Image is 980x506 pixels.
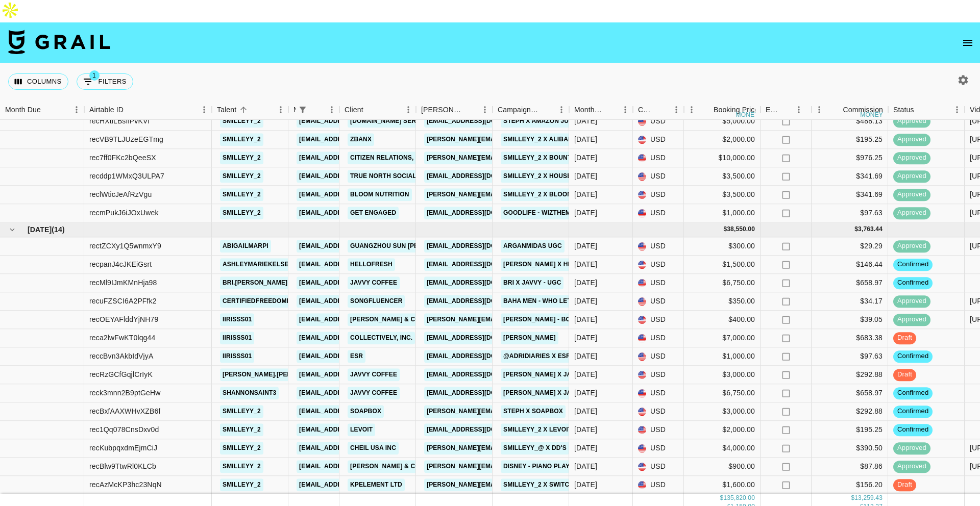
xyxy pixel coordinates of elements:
a: Baha men - Who Let the Dogs Out (Remix) [501,295,649,308]
a: [DOMAIN_NAME] Services, LLC [348,115,453,128]
div: Aug '25 [574,443,597,453]
a: smilleyy_2 [220,478,263,491]
div: Manager [288,100,339,120]
div: USD [633,112,684,131]
div: recHXtlLBsIlPvKVl [89,116,150,127]
a: Smilleyy_2 x Bounty [501,151,578,164]
a: [PERSON_NAME][EMAIL_ADDRESS][PERSON_NAME][DOMAIN_NAME] [424,460,643,473]
a: True North Social [348,170,419,183]
div: Booking Price [714,100,758,120]
a: [EMAIL_ADDRESS][DOMAIN_NAME] [297,276,411,289]
span: confirmed [893,352,933,362]
a: smilleyy_2 x Levoit [501,423,574,436]
a: [EMAIL_ADDRESS][DOMAIN_NAME] [297,387,411,399]
a: smilleyy_2 x Alibaba [501,133,580,146]
span: draft [893,334,916,343]
div: Aug '25 [574,260,597,270]
a: Songfluencer [348,295,405,308]
button: Menu [669,102,684,117]
div: $6,750.00 [684,384,761,402]
a: [EMAIL_ADDRESS][DOMAIN_NAME] [297,258,411,271]
a: [EMAIL_ADDRESS][DOMAIN_NAME] [297,170,411,183]
a: [EMAIL_ADDRESS][DOMAIN_NAME] [424,368,538,381]
span: approved [893,135,930,145]
button: Menu [401,102,416,117]
a: [EMAIL_ADDRESS][DOMAIN_NAME] [297,332,411,344]
div: $300.00 [684,237,761,256]
div: Aug '25 [574,370,597,380]
div: $683.38 [812,329,888,347]
div: USD [633,274,684,292]
button: Sort [363,103,378,117]
a: [PERSON_NAME][EMAIL_ADDRESS][DOMAIN_NAME] [424,188,591,201]
a: [EMAIL_ADDRESS][DOMAIN_NAME] [424,240,538,252]
a: Bloom Nutrition [348,188,412,201]
div: 135,820.00 [723,494,755,503]
div: USD [633,421,684,439]
div: recddp1WMxQ3ULPA7 [89,171,164,182]
div: USD [633,366,684,384]
div: USD [633,292,684,311]
a: [PERSON_NAME] x HelloFresh IG Stories [501,258,646,271]
span: approved [893,154,930,163]
button: Show filters [77,73,133,90]
button: open drawer [958,33,978,53]
div: $7,000.00 [684,329,761,347]
a: iirisss01 [220,332,254,344]
a: [PERSON_NAME][EMAIL_ADDRESS][PERSON_NAME][DOMAIN_NAME] [424,442,643,454]
div: recpanJ4cJKEiGsrt [89,260,152,270]
a: Steph x Amazon July [501,115,579,128]
div: Booker [416,100,493,120]
div: 38,550.00 [727,225,755,234]
a: [EMAIL_ADDRESS][DOMAIN_NAME] [297,188,411,201]
a: smilleyy_2 [220,460,263,473]
button: Menu [197,102,212,117]
a: Smilleyy_@ x dd's [501,442,569,454]
div: Jul '25 [574,208,597,218]
div: $292.88 [812,402,888,421]
a: iirisss01 [220,313,254,326]
div: USD [633,237,684,256]
span: approved [893,172,930,182]
a: Soapbox [348,405,384,418]
button: Sort [540,103,554,117]
a: Guangzhou Sun [PERSON_NAME] Cosmetic Co.,Ltd [348,240,524,252]
div: 13,259.43 [854,494,883,503]
div: 1 active filter [296,103,310,117]
a: abigailmarpi [220,240,271,252]
a: [EMAIL_ADDRESS][DOMAIN_NAME] [424,350,538,363]
a: Citizen Relations, Inc [348,151,429,164]
a: smilleyy_2 [220,423,263,436]
div: $3,500.00 [684,186,761,204]
span: approved [893,209,930,218]
div: USD [633,439,684,458]
a: [EMAIL_ADDRESS][DOMAIN_NAME] [297,151,411,164]
a: Disney - Piano Playlist [501,460,586,473]
div: $6,750.00 [684,274,761,292]
button: Menu [324,102,339,117]
div: Status [893,100,914,120]
div: USD [633,347,684,366]
a: [EMAIL_ADDRESS][DOMAIN_NAME] [297,313,411,326]
div: $3,000.00 [684,366,761,384]
div: Airtable ID [84,100,212,120]
div: Manager [293,100,296,120]
a: [EMAIL_ADDRESS][DOMAIN_NAME] [297,207,411,219]
button: Sort [236,103,251,117]
div: $976.25 [812,149,888,167]
div: Campaign (Type) [493,100,569,120]
a: smilleyy_2 [220,405,263,418]
div: Client [345,100,363,120]
div: $1,000.00 [684,204,761,222]
a: bri.[PERSON_NAME] [220,276,290,289]
div: reclWticJeAfRzVgu [89,190,152,200]
div: recMl9IJmKMnHja98 [89,278,157,288]
button: Sort [828,103,843,117]
span: approved [893,315,930,325]
span: draft [893,480,916,490]
div: Aug '25 [574,351,597,362]
div: recRzGCfGqjlCrIyK [89,370,153,380]
div: Jul '25 [574,116,597,127]
a: Bri x Javvy - UGC [501,276,563,289]
span: ( 14 ) [52,224,65,235]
